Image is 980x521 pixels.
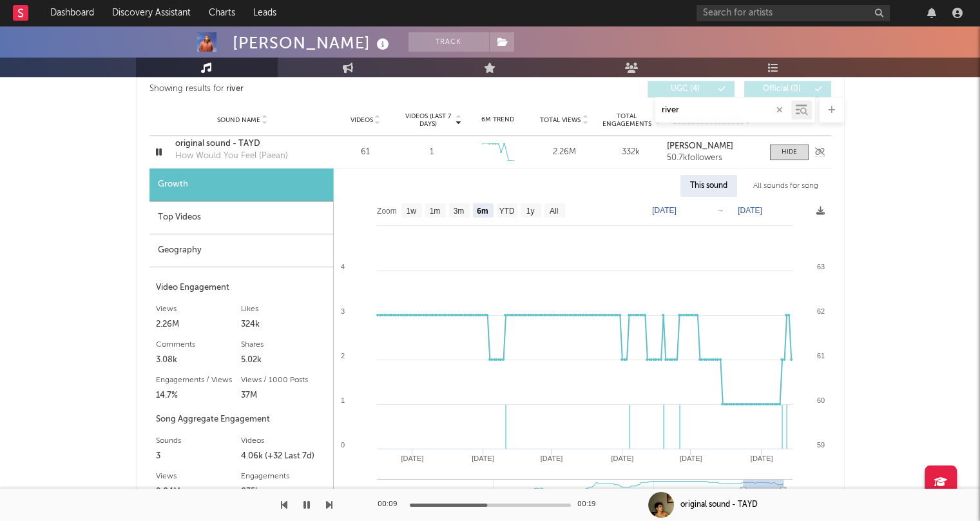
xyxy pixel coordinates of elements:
[175,150,288,163] div: How Would You Feel (Paean)
[156,352,242,368] div: 3.08k
[340,263,344,271] text: 4
[156,301,242,317] div: Views
[816,396,824,404] text: 60
[175,138,310,150] a: original sound - TAYD
[477,207,488,216] text: 6m
[716,206,724,215] text: →
[336,146,396,159] div: 61
[156,317,242,332] div: 2.26M
[156,449,242,464] div: 3
[408,32,489,52] button: Track
[667,142,733,150] strong: [PERSON_NAME]
[241,317,327,332] div: 324k
[149,81,490,97] div: Showing results for
[406,207,416,216] text: 1w
[149,234,333,267] div: Geography
[667,154,756,163] div: 50.7k followers
[744,81,831,97] button: Official(0)
[611,455,633,462] text: [DATE]
[156,388,242,404] div: 14.7%
[149,169,333,201] div: Growth
[241,433,327,449] div: Videos
[241,469,327,484] div: Engagements
[750,455,773,462] text: [DATE]
[816,441,824,449] text: 59
[472,455,494,462] text: [DATE]
[753,85,812,93] span: Official ( 0 )
[656,85,715,93] span: UGC ( 4 )
[233,32,392,54] div: [PERSON_NAME]
[156,412,327,427] div: Song Aggregate Engagement
[453,207,464,216] text: 3m
[549,207,557,216] text: All
[340,441,344,449] text: 0
[241,388,327,404] div: 37M
[577,497,603,513] div: 00:19
[241,301,327,317] div: Likes
[241,484,327,500] div: 835k
[655,105,791,116] input: Search by song name or URL
[667,142,756,151] a: [PERSON_NAME]
[149,201,333,234] div: Top Videos
[697,5,890,21] input: Search for artists
[430,146,434,159] div: 1
[378,497,403,513] div: 00:09
[534,146,594,159] div: 2.26M
[241,352,327,368] div: 5.02k
[241,449,327,464] div: 4.06k (+32 Last 7d)
[738,206,762,215] text: [DATE]
[156,373,242,388] div: Engagements / Views
[156,337,242,352] div: Comments
[680,175,737,197] div: This sound
[680,499,758,511] div: original sound - TAYD
[241,373,327,388] div: Views / 1000 Posts
[648,81,735,97] button: UGC(4)
[816,352,824,360] text: 61
[156,484,242,500] div: 9.04M
[241,337,327,352] div: Shares
[526,207,534,216] text: 1y
[679,455,702,462] text: [DATE]
[429,207,440,216] text: 1m
[401,455,423,462] text: [DATE]
[340,307,344,315] text: 3
[156,469,242,484] div: Views
[156,433,242,449] div: Sounds
[156,280,327,296] div: Video Engagement
[816,263,824,271] text: 63
[652,206,677,215] text: [DATE]
[816,307,824,315] text: 62
[377,207,397,216] text: Zoom
[600,146,660,159] div: 332k
[226,81,244,97] div: river
[744,175,828,197] div: All sounds for song
[340,352,344,360] text: 2
[499,207,514,216] text: YTD
[540,455,562,462] text: [DATE]
[340,396,344,404] text: 1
